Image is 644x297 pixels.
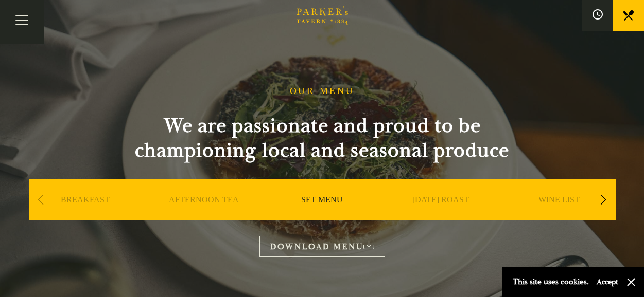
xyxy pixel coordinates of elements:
[597,277,618,287] button: Accept
[147,179,260,251] div: 2 / 9
[34,189,48,211] div: Previous slide
[513,274,589,289] p: This site uses cookies.
[259,236,385,257] a: DOWNLOAD MENU
[597,189,611,211] div: Next slide
[412,195,469,236] a: [DATE] ROAST
[626,277,636,287] button: Close and accept
[538,195,580,236] a: WINE LIST
[266,179,379,251] div: 3 / 9
[169,195,239,236] a: AFTERNOON TEA
[29,179,142,251] div: 1 / 9
[301,195,343,236] a: SET MENU
[502,179,616,251] div: 5 / 9
[61,195,110,236] a: BREAKFAST
[384,179,497,251] div: 4 / 9
[290,86,355,97] h1: OUR MENU
[116,114,528,163] h2: We are passionate and proud to be championing local and seasonal produce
